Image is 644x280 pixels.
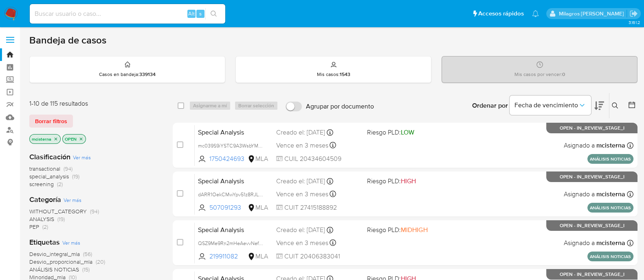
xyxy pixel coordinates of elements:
span: s [199,10,202,17]
input: Buscar usuario o caso... [30,9,225,19]
span: Accesos rápidos [478,9,524,18]
span: Alt [188,10,195,17]
p: milagros.cisterna@mercadolibre.com [558,10,626,17]
a: Notificaciones [532,10,539,17]
a: Salir [629,9,638,18]
button: search-icon [205,8,222,20]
